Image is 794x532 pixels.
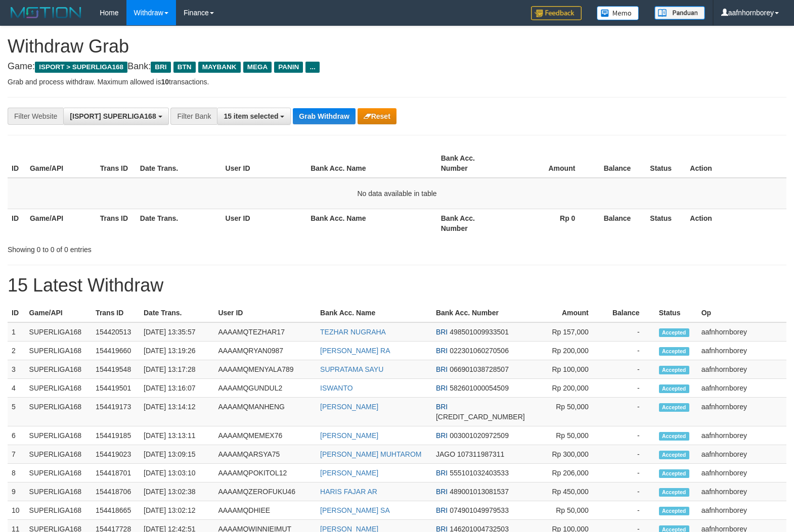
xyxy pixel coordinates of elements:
[659,469,689,478] span: Accepted
[293,108,355,124] button: Grab Withdraw
[25,379,92,398] td: SUPERLIGA168
[604,501,655,520] td: -
[8,426,25,445] td: 6
[529,379,604,398] td: Rp 200,000
[8,240,323,255] div: Showing 0 to 0 of 0 entries
[604,342,655,360] td: -
[92,342,140,360] td: 154419660
[161,78,169,86] strong: 10
[26,149,96,178] th: Game/API
[214,501,316,520] td: AAAAMQDHIEE
[35,62,127,73] span: ISPORT > SUPERLIGA168
[450,365,509,373] span: Copy 066901038728507 to clipboard
[8,379,25,398] td: 4
[697,464,786,482] td: aafnhornborey
[70,112,156,120] span: [ISPORT] SUPERLIGA168
[450,506,509,514] span: Copy 074901049979533 to clipboard
[436,365,448,373] span: BRI
[306,209,437,237] th: Bank Acc. Name
[697,342,786,360] td: aafnhornborey
[436,431,448,440] span: BRI
[140,464,214,482] td: [DATE] 13:03:10
[25,360,92,379] td: SUPERLIGA168
[450,347,509,355] span: Copy 022301060270506 to clipboard
[320,403,378,411] a: [PERSON_NAME]
[697,398,786,426] td: aafnhornborey
[659,347,689,356] span: Accepted
[529,464,604,482] td: Rp 206,000
[25,445,92,464] td: SUPERLIGA168
[92,426,140,445] td: 154419185
[170,108,217,125] div: Filter Bank
[92,322,140,342] td: 154420513
[8,36,786,57] h1: Withdraw Grab
[92,482,140,501] td: 154418706
[529,322,604,342] td: Rp 157,000
[198,62,241,73] span: MAYBANK
[659,366,689,374] span: Accepted
[436,506,448,514] span: BRI
[8,482,25,501] td: 9
[320,347,390,355] a: [PERSON_NAME] RA
[214,445,316,464] td: AAAAMQARSYA75
[140,360,214,379] td: [DATE] 13:17:28
[654,6,705,20] img: panduan.png
[659,384,689,393] span: Accepted
[436,384,448,392] span: BRI
[214,322,316,342] td: AAAAMQTEZHAR17
[8,62,786,72] h4: Game: Bank:
[436,403,448,411] span: BRI
[529,501,604,520] td: Rp 50,000
[604,426,655,445] td: -
[8,77,786,87] p: Grab and process withdraw. Maximum allowed is transactions.
[214,482,316,501] td: AAAAMQZEROFUKU46
[529,304,604,322] th: Amount
[450,431,509,440] span: Copy 003001020972509 to clipboard
[436,328,448,336] span: BRI
[529,426,604,445] td: Rp 50,000
[604,322,655,342] td: -
[151,62,170,73] span: BRI
[8,304,25,322] th: ID
[436,413,525,421] span: Copy 177201002106533 to clipboard
[8,360,25,379] td: 3
[140,322,214,342] td: [DATE] 13:35:57
[92,304,140,322] th: Trans ID
[320,384,353,392] a: ISWANTO
[8,149,26,178] th: ID
[590,149,646,178] th: Balance
[697,445,786,464] td: aafnhornborey
[222,149,307,178] th: User ID
[604,445,655,464] td: -
[529,360,604,379] td: Rp 100,000
[604,304,655,322] th: Balance
[92,398,140,426] td: 154419173
[437,209,507,237] th: Bank Acc. Number
[214,379,316,398] td: AAAAMQGUNDUL2
[437,149,507,178] th: Bank Acc. Number
[450,328,509,336] span: Copy 498501009933501 to clipboard
[659,488,689,497] span: Accepted
[597,6,639,20] img: Button%20Memo.svg
[214,304,316,322] th: User ID
[320,450,421,458] a: [PERSON_NAME] MUHTAROM
[8,108,63,125] div: Filter Website
[8,5,84,20] img: MOTION_logo.png
[432,304,529,322] th: Bank Acc. Number
[697,379,786,398] td: aafnhornborey
[450,384,509,392] span: Copy 582601000054509 to clipboard
[320,365,383,373] a: SUPRATAMA SAYU
[659,507,689,515] span: Accepted
[529,398,604,426] td: Rp 50,000
[659,328,689,337] span: Accepted
[8,398,25,426] td: 5
[320,506,390,514] a: [PERSON_NAME] SA
[604,360,655,379] td: -
[222,209,307,237] th: User ID
[25,322,92,342] td: SUPERLIGA168
[697,360,786,379] td: aafnhornborey
[659,432,689,441] span: Accepted
[25,426,92,445] td: SUPERLIGA168
[214,464,316,482] td: AAAAMQPOKITOL12
[659,403,689,412] span: Accepted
